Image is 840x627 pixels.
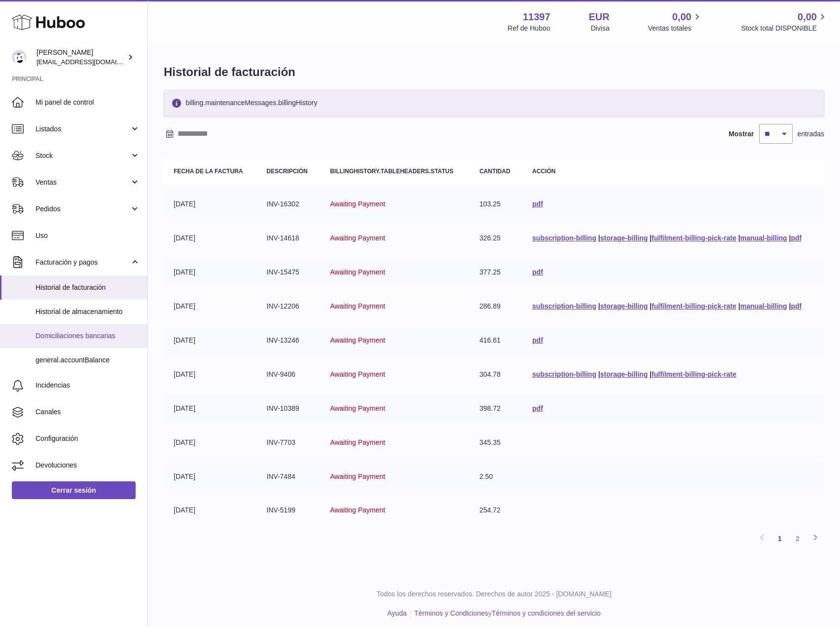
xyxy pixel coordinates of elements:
[36,231,140,240] span: Uso
[12,69,28,77] span: 16 px
[36,461,140,470] span: Devoluciones
[532,404,543,412] a: pdf
[789,302,791,310] span: |
[650,370,652,378] span: |
[256,326,320,355] td: INV-13246
[532,200,543,208] a: pdf
[470,394,522,423] td: 398.72
[330,472,385,480] span: Awaiting Payment
[164,190,256,219] td: [DATE]
[256,394,320,423] td: INV-10389
[36,381,140,390] span: Incidencias
[330,268,385,276] span: Awaiting Payment
[256,462,320,491] td: INV-7484
[600,234,648,242] a: storage-billing
[600,302,648,310] a: storage-billing
[164,90,824,116] div: billing.maintenanceMessages.billingHistory
[598,234,600,242] span: |
[798,10,817,24] span: 0,00
[648,24,703,33] span: Ventas totales
[36,98,140,107] span: Mi panel de control
[164,496,256,525] td: [DATE]
[164,428,256,457] td: [DATE]
[36,204,130,214] span: Pedidos
[164,360,256,389] td: [DATE]
[36,258,130,267] span: Facturación y pagos
[479,168,511,175] strong: Cantidad
[37,58,145,66] span: [EMAIL_ADDRESS][DOMAIN_NAME]
[330,438,385,446] span: Awaiting Payment
[256,360,320,389] td: INV-9406
[492,609,601,617] a: Términos y condiciones del servicio
[789,234,791,242] span: |
[256,428,320,457] td: INV-7703
[12,50,27,65] img: info@luckybur.com
[4,4,144,13] div: Outline
[508,24,550,33] div: Ref de Huboo
[36,434,140,443] span: Configuración
[532,302,596,310] a: subscription-billing
[330,370,385,378] span: Awaiting Payment
[256,292,320,321] td: INV-12206
[164,292,256,321] td: [DATE]
[729,129,754,139] label: Mostrar
[532,268,543,276] a: pdf
[330,404,385,412] span: Awaiting Payment
[648,10,703,33] a: 0,00 Ventas totales
[470,428,522,457] td: 345.35
[36,331,140,341] span: Domiciliaciones bancarias
[470,292,522,321] td: 286.89
[470,258,522,287] td: 377.25
[256,496,320,525] td: INV-5199
[164,224,256,253] td: [DATE]
[330,200,385,208] span: Awaiting Payment
[256,224,320,253] td: INV-14618
[36,407,140,417] span: Canales
[650,302,652,310] span: |
[36,307,140,316] span: Historial de almacenamiento
[470,190,522,219] td: 103.25
[771,530,789,548] a: 1
[738,302,740,310] span: |
[741,10,828,33] a: 0,00 Stock total DISPONIBLE
[532,234,596,242] a: subscription-billing
[36,283,140,292] span: Historial de facturación
[740,234,787,242] a: manual-billing
[256,190,320,219] td: INV-16302
[12,481,136,499] a: Cerrar sesión
[164,258,256,287] td: [DATE]
[330,336,385,344] span: Awaiting Payment
[532,168,555,175] strong: Acción
[470,326,522,355] td: 416.61
[4,31,144,42] h3: Estilo
[330,302,385,310] span: Awaiting Payment
[598,370,600,378] span: |
[164,64,824,80] h1: Historial de facturación
[387,609,406,617] a: Ayuda
[589,10,610,24] strong: EUR
[738,234,740,242] span: |
[330,234,385,242] span: Awaiting Payment
[652,302,736,310] a: fulfilment-billing-pick-rate
[652,370,736,378] a: fulfilment-billing-pick-rate
[164,394,256,423] td: [DATE]
[411,609,601,618] li: y
[791,234,802,242] a: pdf
[523,10,550,24] strong: 11397
[330,506,385,514] span: Awaiting Payment
[174,168,243,175] strong: Fecha de la factura
[164,462,256,491] td: [DATE]
[470,496,522,525] td: 254.72
[37,48,125,67] div: [PERSON_NAME]
[414,609,488,617] a: Términos y Condiciones
[256,258,320,287] td: INV-15475
[532,370,596,378] a: subscription-billing
[470,224,522,253] td: 326.25
[36,151,130,160] span: Stock
[652,234,736,242] a: fulfilment-billing-pick-rate
[789,530,806,548] a: 2
[740,302,787,310] a: manual-billing
[470,462,522,491] td: 2.50
[36,124,130,134] span: Listados
[330,168,453,175] strong: billingHistory.tableHeaders.status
